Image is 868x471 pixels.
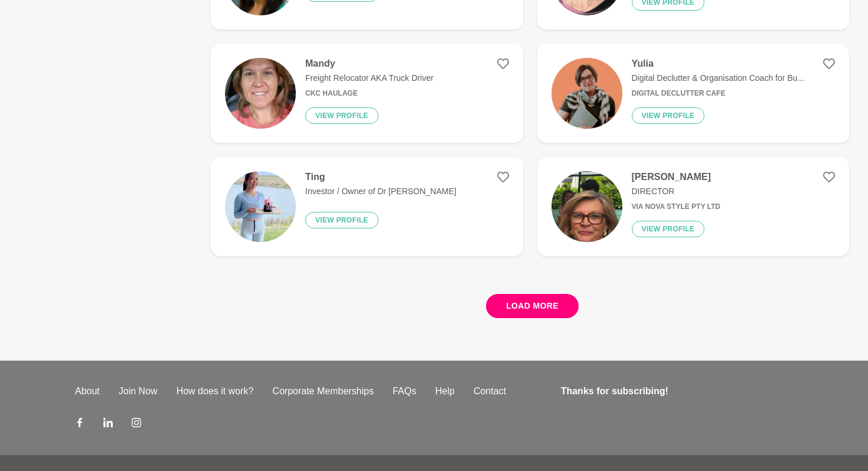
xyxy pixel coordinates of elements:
a: FAQs [383,384,426,398]
a: Instagram [132,417,141,431]
h6: CKC Haulage [305,89,433,98]
h6: VIA NOVA STYLE PTY LTD [632,202,720,211]
a: Join Now [109,384,167,398]
a: Facebook [75,417,84,431]
img: f3563969ab723f79b3ef00bf1b3a63b857f039e5-573x1035.jpg [552,171,622,242]
a: About [66,384,109,398]
button: Load more [486,294,579,318]
img: 0926aa826bf440e0807015962379f59a3b99f4a5-1834x2448.jpg [225,171,296,242]
h6: Digital Declutter Cafe [632,89,805,98]
button: View profile [632,221,705,237]
h4: Mandy [305,58,433,70]
button: View profile [632,107,705,124]
p: DIRECTOR [632,185,720,198]
a: YuliaDigital Declutter & Organisation Coach for Bu...Digital Declutter CafeView profile [537,44,850,143]
img: 50093f67989d66ad09930e820f8e7a95f5573d6f-1516x3280.jpg [225,58,296,129]
a: Contact [464,384,515,398]
p: Investor / Owner of Dr [PERSON_NAME] [305,185,456,198]
p: Freight Relocator AKA Truck Driver [305,72,433,84]
a: MandyFreight Relocator AKA Truck DriverCKC HaulageView profile [211,44,523,143]
a: [PERSON_NAME]DIRECTORVIA NOVA STYLE PTY LTDView profile [537,157,850,256]
p: Digital Declutter & Organisation Coach for Bu... [632,72,805,84]
h4: Thanks for subscribing! [561,384,786,398]
h4: Yulia [632,58,805,70]
h4: Ting [305,171,456,183]
a: TingInvestor / Owner of Dr [PERSON_NAME]View profile [211,157,523,256]
h4: [PERSON_NAME] [632,171,720,183]
button: View profile [305,107,378,124]
button: View profile [305,212,378,228]
img: cd3ee0be55c8d8e4b79a56ea7ce6c8bbb3f20f9c-1080x1080.png [552,58,622,129]
a: Help [426,384,464,398]
a: Corporate Memberships [263,384,383,398]
a: How does it work? [167,384,263,398]
a: LinkedIn [103,417,113,431]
